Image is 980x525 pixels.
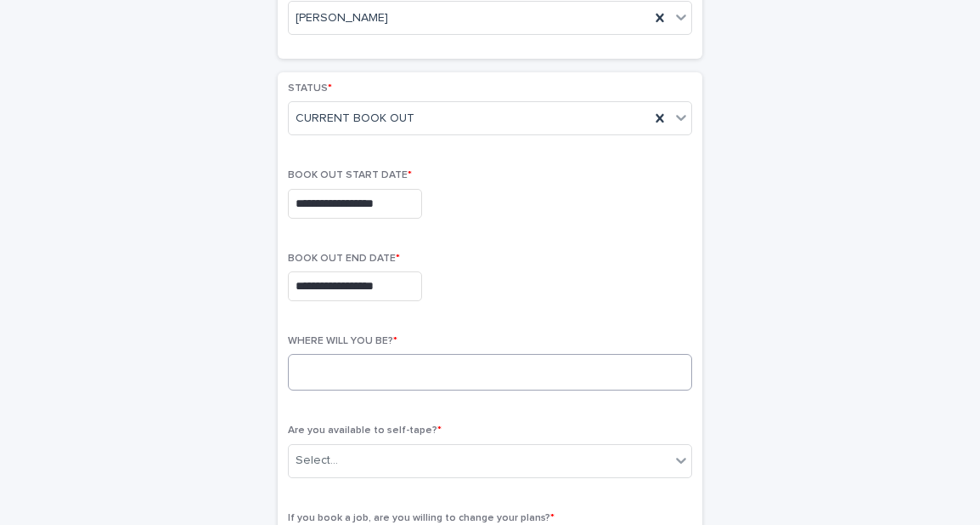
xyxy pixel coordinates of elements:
span: BOOK OUT END DATE [288,254,400,264]
span: BOOK OUT START DATE [288,170,412,180]
span: [PERSON_NAME] [296,9,388,27]
span: STATUS [288,83,332,94]
span: If you book a job, are you willing to change your plans? [288,513,555,523]
span: WHERE WILL YOU BE? [288,336,397,346]
div: Select... [296,452,338,470]
span: Are you available to self-tape? [288,425,442,436]
span: CURRENT BOOK OUT [296,110,414,128]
